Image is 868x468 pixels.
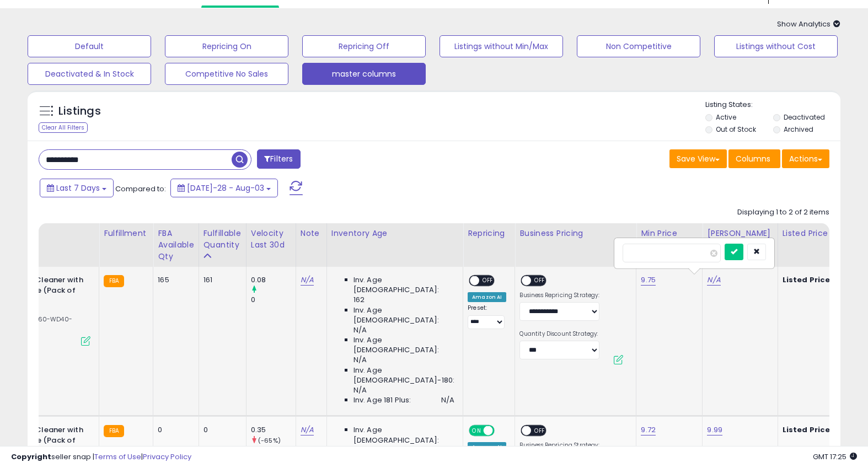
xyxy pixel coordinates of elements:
a: 9.99 [707,424,722,435]
b: Listed Price: [783,275,833,285]
button: [DATE]-28 - Aug-03 [170,179,278,197]
span: N/A [353,355,367,365]
a: N/A [707,275,720,286]
button: Columns [728,149,780,168]
b: Listed Price: [783,424,833,435]
span: N/A [441,395,454,405]
a: Terms of Use [94,451,141,462]
label: Active [716,112,736,122]
a: 9.72 [641,424,656,435]
span: Inv. Age [DEMOGRAPHIC_DATA]: [353,335,454,355]
h5: Listings [58,104,101,119]
button: Repricing On [165,35,288,57]
div: Min Price [641,228,698,239]
span: Inv. Age [DEMOGRAPHIC_DATA]: [353,275,454,295]
div: FBA Available Qty [158,228,194,262]
span: Compared to: [115,184,166,194]
div: Inventory Age [331,228,458,239]
div: Displaying 1 to 2 of 2 items [737,207,829,218]
span: OFF [493,426,511,435]
span: ON [470,426,484,435]
div: Note [301,228,322,239]
a: Privacy Policy [143,451,191,462]
span: OFF [532,426,549,435]
button: Listings without Cost [714,35,838,57]
a: N/A [301,275,314,286]
span: Columns [736,153,770,164]
div: Velocity Last 30d [251,228,291,251]
p: Listing States: [705,100,840,110]
button: Filters [257,149,300,169]
strong: Copyright [11,451,51,462]
span: 162 [353,295,365,305]
div: Preset: [468,304,506,329]
button: Actions [782,149,829,168]
button: Last 7 Days [40,179,114,197]
div: Fulfillable Quantity [203,228,242,251]
span: Inv. Age [DEMOGRAPHIC_DATA]: [353,425,454,445]
span: Last 7 Days [56,182,100,193]
span: Inv. Age 181 Plus: [353,395,411,405]
div: 0 [203,425,238,435]
label: Quantity Discount Strategy: [519,330,599,338]
a: N/A [301,424,314,435]
button: master columns [302,63,426,85]
small: FBA [104,425,124,437]
span: 2025-08-11 17:25 GMT [813,451,857,462]
button: Save View [669,149,727,168]
div: Amazon AI [468,292,506,302]
label: Out of Stock [716,125,756,134]
span: OFF [532,276,549,286]
span: Show Analytics [777,19,840,29]
span: Inv. Age [DEMOGRAPHIC_DATA]-180: [353,365,454,385]
div: 161 [203,275,238,285]
label: Archived [784,125,813,134]
span: OFF [479,276,497,286]
span: N/A [353,325,367,335]
div: seller snap | | [11,452,191,462]
div: Business Pricing [519,228,631,239]
div: Fulfillment [104,228,148,239]
label: Deactivated [784,112,825,122]
div: Repricing [468,228,510,239]
small: FBA [104,275,124,287]
div: Clear All Filters [39,122,88,133]
div: 0.08 [251,275,296,285]
div: 0 [251,295,296,305]
button: Non Competitive [577,35,700,57]
label: Business Repricing Strategy: [519,292,599,299]
button: Default [28,35,151,57]
button: Listings without Min/Max [440,35,563,57]
div: 165 [158,275,190,285]
span: Inv. Age [DEMOGRAPHIC_DATA]: [353,305,454,325]
button: Deactivated & In Stock [28,63,151,85]
span: N/A [353,385,367,395]
button: Repricing Off [302,35,426,57]
a: 9.75 [641,275,656,286]
span: [DATE]-28 - Aug-03 [187,182,264,193]
div: [PERSON_NAME] [707,228,773,239]
button: Competitive No Sales [165,63,288,85]
div: 0.35 [251,425,296,435]
div: 0 [158,425,190,435]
